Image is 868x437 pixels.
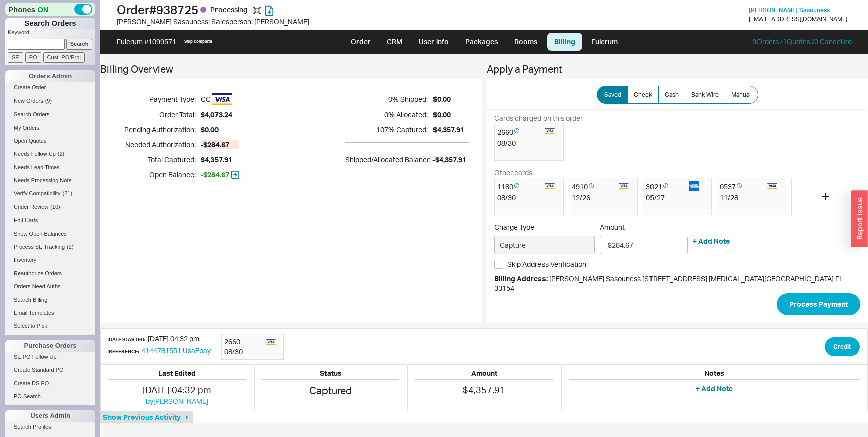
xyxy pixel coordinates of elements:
span: Credit [833,341,851,353]
div: 2660 [497,126,539,138]
span: -$4,357.91 [432,155,466,164]
div: Ship complete [184,39,212,44]
a: Open Quotes [5,136,95,146]
a: Inventory [5,255,95,265]
div: 12 / 26 [572,193,635,203]
span: Saved [604,91,621,99]
div: Cards charged on this order [494,113,860,123]
a: Process SE Tracking(2) [5,242,95,252]
button: Show Previous Activity [100,411,193,423]
a: Verify Compatibility(21) [5,188,95,199]
span: $0.00 [433,94,464,104]
input: Amount [600,236,688,254]
h6: Reference: [108,349,139,354]
h5: Open Balance: [113,167,196,182]
h5: Pending Authorization: [113,122,196,137]
span: Bank Wire [691,91,719,99]
div: 2660 [224,337,261,347]
span: ( 2 ) [67,244,73,250]
h1: Search Orders [5,18,95,29]
div: Purchase Orders [5,340,95,352]
span: New Orders [14,98,43,104]
span: $4,357.91 [463,384,505,395]
a: My Orders [5,123,95,133]
h5: 0 % Allocated: [345,107,428,122]
a: SE PO Follow Up [5,352,95,362]
div: Captured [262,384,400,398]
span: -$284.67 [201,170,229,180]
a: Needs Processing Note [5,175,95,186]
div: 3021 [646,181,688,193]
span: Process Payment [789,298,848,310]
input: Skip Address Verification [494,260,503,269]
span: Needs Follow Up [14,151,56,157]
a: New Orders(9) [5,96,95,106]
h5: Status [262,370,400,380]
span: ( 9 ) [45,98,52,104]
a: User info [411,33,456,51]
h5: Payment Type: [113,92,196,107]
a: Under Review(10) [5,202,95,212]
div: Phones [5,3,95,16]
div: Fulcrum # 1099571 [117,37,176,47]
button: + Add Note [696,384,733,394]
h1: Order # 938725 [117,3,437,17]
a: Needs Lead Times [5,162,95,173]
span: ON [37,4,49,15]
a: Edit Carts [5,215,95,226]
span: Amount [600,223,688,232]
div: Other cards [494,168,860,178]
div: 4910 [572,181,614,193]
a: Select to Pick [5,321,95,332]
a: Email Templates [5,308,95,318]
span: ( 2 ) [58,151,64,157]
h3: Apply a Payment [487,64,868,79]
div: [PERSON_NAME] Sasouness | Salesperson: [PERSON_NAME] [117,17,437,27]
span: Manual [731,91,751,99]
span: Cash [665,91,679,99]
a: [PERSON_NAME] Sasouness [749,7,830,14]
span: $4,357.91 [433,125,464,135]
a: Billing [547,33,582,51]
h5: 0 % Shipped: [345,92,428,107]
span: Under Review [14,204,48,210]
div: 08 / 30 [497,193,561,203]
input: SE [8,52,23,63]
h5: Order Total: [113,107,196,122]
a: Rooms [507,33,545,51]
span: CC [201,89,232,110]
div: [PERSON_NAME] Sasouness [STREET_ADDRESS] [MEDICAL_DATA][GEOGRAPHIC_DATA] FL 33154 [494,274,860,293]
a: 9Orders /1Quotes /0 Cancelled [752,37,852,46]
h6: Date Started: [108,337,145,342]
span: ( 21 ) [63,190,73,196]
h5: Amount [415,370,553,380]
span: Show Previous Activity [103,412,181,422]
a: Create Standard PO [5,365,95,375]
div: 08 / 30 [224,347,261,357]
input: PO [25,52,41,63]
span: Process SE Tracking [14,244,65,250]
span: ( 10 ) [50,204,60,210]
span: Check [634,91,652,99]
span: Skip Address Verification [507,259,586,269]
div: 11 / 28 [720,193,783,203]
span: [PERSON_NAME] Sasouness [749,6,830,14]
h5: Last Edited [108,370,246,380]
span: Verify Compatibility [14,190,61,196]
a: PO Search [5,391,95,402]
a: Reauthorize Orders [5,268,95,279]
h5: Needed Authorization: [113,137,196,152]
a: 4144781551 UsaEpay [141,346,211,355]
button: Credit [825,337,860,356]
a: Orders Need Auths [5,281,95,292]
span: $4,073.24 [201,110,239,120]
a: Order [344,33,378,51]
h5: Total Captured: [113,152,196,167]
h3: Billing Overview [100,64,482,79]
a: Needs Follow Up(2) [5,149,95,159]
div: Users Admin [5,410,95,422]
span: $0.00 [433,110,464,120]
div: 0537 [720,181,762,193]
a: Search Orders [5,109,95,120]
a: Create Order [5,82,95,93]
